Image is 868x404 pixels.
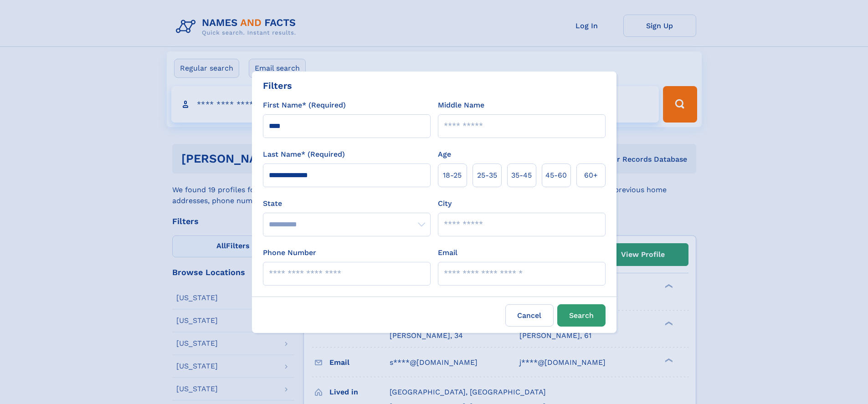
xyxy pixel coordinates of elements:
label: Cancel [505,304,554,327]
span: 60+ [584,170,598,181]
label: Middle Name [438,100,484,111]
label: Email [438,247,457,258]
label: Age [438,149,451,160]
div: Filters [263,79,292,92]
span: 45‑60 [545,170,567,181]
label: Last Name* (Required) [263,149,345,160]
label: Phone Number [263,247,316,258]
button: Search [557,304,606,327]
label: State [263,198,431,209]
span: 18‑25 [443,170,462,181]
span: 25‑35 [477,170,497,181]
label: City [438,198,452,209]
span: 35‑45 [511,170,532,181]
label: First Name* (Required) [263,100,346,111]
